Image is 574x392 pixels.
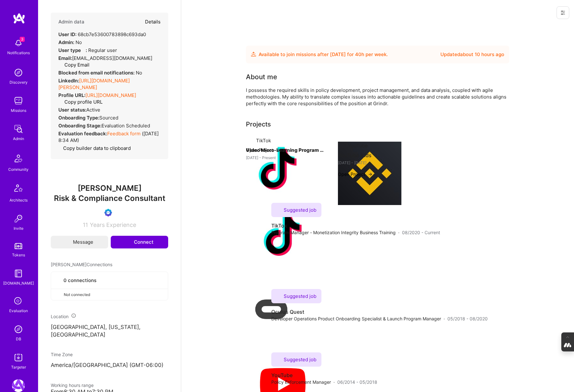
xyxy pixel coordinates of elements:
[64,291,90,298] span: Not connected
[444,315,445,322] span: ·
[11,151,26,166] img: Community
[15,243,22,249] img: tokens
[58,92,85,98] strong: Profile URL:
[20,37,25,42] span: 3
[51,261,112,268] span: [PERSON_NAME] Connections
[145,13,161,31] button: Details
[58,47,87,53] strong: User type :
[12,323,25,336] img: Admin Search
[58,145,131,151] button: Copy builder data to clipboard
[8,166,29,173] div: Community
[355,51,361,57] span: 40
[13,135,24,142] div: Admin
[12,123,25,135] img: admin teamwork
[398,229,399,236] span: ·
[338,151,417,159] h4: YouTube Kids
[11,364,26,370] div: Targeter
[51,236,108,248] button: Message
[58,69,142,76] div: No
[12,94,25,107] img: teamwork
[51,382,94,388] span: Working hours range
[12,252,25,258] div: Tokens
[251,289,292,330] img: Company logo
[338,159,417,166] div: [DATE] - [DATE]
[58,78,130,90] a: [URL][DOMAIN_NAME][PERSON_NAME]
[251,203,314,266] img: Company logo
[276,207,281,211] i: icon SuggestedTeams
[271,372,377,379] h4: YouTube
[12,351,25,364] img: Skill Targeter
[251,52,256,57] img: Availability
[259,51,388,58] div: Available to join missions after [DATE] for h per week .
[14,225,23,232] div: Invite
[66,240,70,244] i: icon Mail
[102,123,150,129] span: Evaluation Scheduled
[12,267,25,280] img: guide book
[58,31,76,37] strong: User ID:
[107,131,141,137] a: Feedback form
[333,379,335,385] span: ·
[338,171,373,177] button: Open Project
[90,222,136,228] span: Years Experience
[13,13,25,24] img: logo
[99,115,118,121] span: sourced
[246,137,309,200] img: Company logo
[54,194,165,203] span: Risk & Compliance Consultant
[246,119,271,129] div: Projects
[58,78,79,84] strong: LinkedIn:
[16,336,21,342] div: DB
[271,222,440,229] h4: TikTok
[58,123,102,129] strong: Onboarding Stage:
[271,289,321,303] div: Suggested job
[246,154,325,161] div: [DATE] - Present
[58,70,136,76] strong: Blocked from email notifications:
[51,352,73,357] span: Time Zone
[58,31,146,38] div: 68cb7e53600783898c693da0
[51,272,168,300] button: 0 connectionsNot connected
[271,379,331,385] span: Policy Enforcement Manager
[9,307,28,314] div: Evaluation
[337,379,377,385] span: 06/2014 - 05/2018
[72,55,152,61] span: [EMAIL_ADDRESS][DOMAIN_NAME]
[12,212,25,225] img: Invite
[63,277,96,284] span: 0 connections
[10,197,28,203] div: Architects
[271,352,321,367] div: Suggested job
[58,39,82,46] div: No
[104,209,112,216] img: Evaluation Call Booked
[276,293,281,298] i: icon SuggestedTeams
[271,315,441,322] span: Developer Operations Product Onboarding Specialist & Launch Program Manager
[81,47,86,52] i: Help
[83,222,88,228] span: 11
[125,239,131,245] i: icon Connect
[447,315,488,322] span: 05/2018 - 08/2020
[58,146,63,151] i: icon Copy
[276,356,281,361] i: icon SuggestedTeams
[11,182,26,197] img: Architects
[3,280,34,286] div: [DOMAIN_NAME]
[246,72,277,82] div: About me
[271,203,321,217] div: Suggested job
[348,142,368,149] div: YouTube
[51,324,168,339] p: [GEOGRAPHIC_DATA], [US_STATE], [GEOGRAPHIC_DATA]
[402,229,440,236] span: 08/2020 - Current
[51,313,168,320] div: Location
[368,172,373,177] img: arrow-right
[246,146,325,154] h4: Video Micro-Learning Program Development
[246,87,509,107] div: I possess the required skills in policy development, project management, and data analysis, coupl...
[11,107,26,114] div: Missions
[256,137,271,144] div: TikTok
[10,379,26,392] a: A.Team: Leading A.Team's Marketing & DemandGen
[58,130,161,144] div: ( [DATE] 8:34 AM )
[60,99,102,105] button: Copy profile URL
[51,183,168,193] span: [PERSON_NAME]
[7,49,30,56] div: Notifications
[56,278,61,283] i: icon Collaborator
[51,362,168,369] p: America/[GEOGRAPHIC_DATA] (GMT-06:00 )
[58,19,84,25] h4: Admin data
[440,51,504,58] div: Updated about 10 hours ago
[56,292,61,297] i: icon CloseGray
[10,79,28,86] div: Discovery
[58,39,74,45] strong: Admin:
[85,92,136,98] a: [URL][DOMAIN_NAME]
